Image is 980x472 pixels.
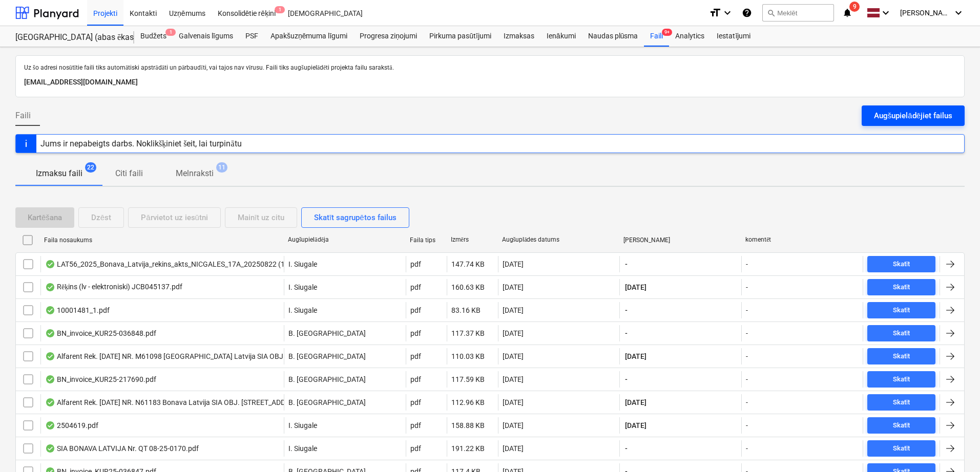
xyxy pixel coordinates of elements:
div: [DATE] [503,260,524,268]
button: Skatīt [867,440,935,457]
span: 9+ [662,29,672,36]
div: pdf [410,352,421,360]
div: Izmērs [451,236,494,244]
div: OCR pabeigts [45,421,55,430]
div: OCR pabeigts [45,444,55,453]
div: - [746,352,748,360]
span: - [624,305,629,315]
p: I. Siugale [288,259,317,269]
div: Skatīt sagrupētos failus [314,211,397,224]
button: Skatīt [867,325,935,341]
button: Augšupielādējiet failus [862,105,965,126]
span: [PERSON_NAME] [900,9,951,17]
div: pdf [410,329,421,337]
a: Izmaksas [497,26,540,47]
button: Skatīt [867,371,935,388]
div: pdf [410,444,421,453]
div: BN_invoice_KUR25-217690.pdf [45,375,156,383]
button: Skatīt [867,394,935,411]
a: Ienākumi [540,26,582,47]
span: search [767,9,775,17]
div: Augšuplādes datums [502,236,616,244]
div: Skatīt [893,305,910,316]
div: - [746,375,748,383]
p: Uz šo adresi nosūtītie faili tiks automātiski apstrādāti un pārbaudīti, vai tajos nav vīrusu. Fai... [24,64,956,72]
div: Skatīt [893,443,910,455]
div: Pirkuma pasūtījumi [423,26,497,47]
a: Naudas plūsma [582,26,644,47]
div: Rēķins (lv - elektroniski) JCB045137.pdf [45,283,182,291]
div: komentēt [745,236,859,244]
span: 1 [165,29,176,36]
div: LAT56_2025_Bonava_Latvija_rekins_akts_NICGALES_17A_20250822 (1).pdf [45,260,300,268]
span: 9 [849,2,860,12]
div: BN_invoice_KUR25-036848.pdf [45,329,156,337]
div: - [746,421,748,430]
div: [DATE] [503,329,524,337]
div: Faili [644,26,669,47]
div: Skatīt [893,397,910,409]
div: 2504619.pdf [45,421,98,430]
p: B. [GEOGRAPHIC_DATA] [288,374,366,384]
div: OCR pabeigts [45,283,55,291]
div: [DATE] [503,306,524,314]
div: Analytics [669,26,711,47]
i: format_size [709,7,721,19]
div: [DATE] [503,375,524,383]
div: OCR pabeigts [45,306,55,314]
p: Izmaksu faili [36,167,82,180]
div: Iestatījumi [711,26,757,47]
span: 22 [85,162,96,173]
div: pdf [410,375,421,383]
div: Faila nosaukums [44,237,280,244]
div: Skatīt [893,374,910,385]
span: 11 [216,162,227,173]
button: Skatīt sagrupētos failus [301,207,409,228]
div: Augšupielādējiet failus [874,109,952,122]
div: Faila tips [410,237,443,244]
a: Budžets1 [134,26,173,47]
div: OCR pabeigts [45,398,55,406]
span: [DATE] [624,351,648,361]
i: keyboard_arrow_down [721,7,734,19]
div: 147.74 KB [451,260,485,268]
div: pdf [410,398,421,406]
div: 83.16 KB [451,306,481,314]
a: Faili9+ [644,26,669,47]
a: Apakšuzņēmuma līgumi [264,26,353,47]
a: PSF [239,26,264,47]
div: pdf [410,260,421,268]
div: OCR pabeigts [45,352,55,360]
div: Skatīt [893,259,910,270]
div: Skatīt [893,351,910,362]
div: [DATE] [503,398,524,406]
div: OCR pabeigts [45,375,55,383]
div: [DATE] [503,444,524,453]
button: Skatīt [867,417,935,434]
iframe: Chat Widget [929,423,980,472]
span: - [624,374,629,384]
p: Citi faili [115,167,143,180]
i: keyboard_arrow_down [880,7,892,19]
p: B. [GEOGRAPHIC_DATA] [288,397,366,407]
div: [DATE] [503,283,524,291]
div: Skatīt [893,420,910,432]
div: Augšupielādēja [288,236,402,244]
button: Skatīt [867,348,935,364]
p: B. [GEOGRAPHIC_DATA] [288,328,366,338]
button: Skatīt [867,279,935,295]
div: 117.59 KB [451,375,485,383]
i: Zināšanu pamats [742,7,752,19]
p: I. Siugale [288,443,317,454]
div: Galvenais līgums [173,26,239,47]
div: 112.96 KB [451,398,485,406]
div: pdf [410,283,421,291]
span: [DATE] [624,282,648,292]
span: [DATE] [624,397,648,407]
div: 191.22 KB [451,444,485,453]
div: Alfarent Rek. [DATE] NR. M61098 [GEOGRAPHIC_DATA] Latvija SIA OBJ. [STREET_ADDRESS] SIA ([GEOGRAP... [45,352,446,360]
div: - [746,306,748,314]
span: [DATE] [624,420,648,431]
